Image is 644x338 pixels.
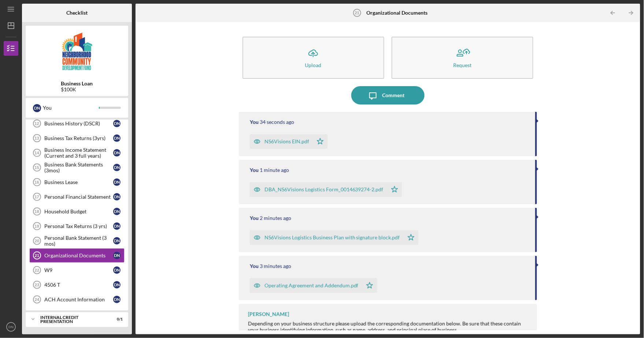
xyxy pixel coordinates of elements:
button: Comment [351,86,425,104]
a: 20Personal Bank Statement (3 mos)DN [29,234,125,248]
div: Depending on your business structure please upload the corresponding documentation below. Be sure... [248,321,530,333]
a: 18Household BudgetDN [29,204,125,219]
tspan: 18 [34,209,39,214]
div: D N [113,208,121,215]
div: Request [454,62,472,68]
div: $100K [61,87,93,92]
div: D N [33,104,41,112]
a: 16Business LeaseDN [29,175,125,190]
div: Organizational Documents [44,253,113,258]
div: You [250,215,259,221]
button: NS6Visions Logistics Business Plan with signature block.pdf [250,230,418,245]
div: Personal Financial Statement [44,194,113,200]
a: 24ACH Account InformationDN [29,292,125,307]
div: D N [113,296,121,303]
a: 14Business Income Statement (Current and 3 full years)DN [29,146,125,160]
div: 4506 T [44,282,113,288]
div: D N [113,267,121,274]
div: Personal Tax Returns (3 yrs) [44,223,113,229]
div: NS6Visions Logistics Business Plan with signature block.pdf [264,235,400,240]
div: D N [113,120,121,127]
div: D N [113,164,121,171]
div: You [250,167,259,173]
div: 0 / 1 [110,317,123,322]
div: D N [113,135,121,142]
div: Business Income Statement (Current and 3 full years) [44,147,113,159]
tspan: 17 [34,195,39,199]
div: Operating Agreement and Addendum.pdf [264,283,359,289]
tspan: 14 [34,151,39,155]
div: D N [113,237,121,245]
time: 2025-09-04 11:06 [260,263,291,269]
tspan: 20 [35,239,39,243]
div: DBA_NS6Visions Logistics Form_0014639274-2.pdf [264,187,384,192]
div: You [250,263,259,269]
div: D N [113,223,121,230]
b: Business Loan [61,81,93,87]
tspan: 21 [355,11,359,15]
div: D N [113,179,121,186]
div: Personal Bank Statement (3 mos) [44,235,113,247]
text: DN [8,325,14,329]
button: NS6Visions EIN.pdf [250,134,327,149]
div: D N [113,149,121,157]
tspan: 24 [35,297,40,302]
button: Request [392,37,533,79]
div: Comment [382,86,404,104]
div: D N [113,193,121,201]
a: 15Business Bank Statements (3mos)DN [29,160,125,175]
a: 19Personal Tax Returns (3 yrs)DN [29,219,125,234]
div: Internal Credit Presentation [40,315,104,324]
img: Product logo [26,29,128,73]
tspan: 23 [35,283,39,287]
tspan: 16 [34,180,39,184]
time: 2025-09-04 11:11 [260,119,294,125]
div: W9 [44,267,113,273]
tspan: 15 [34,165,39,170]
tspan: 13 [34,136,39,140]
div: D N [113,252,121,259]
button: Operating Agreement and Addendum.pdf [250,278,377,293]
b: Checklist [66,10,88,16]
div: Business Tax Returns (3yrs) [44,135,113,141]
button: DBA_NS6Visions Logistics Form_0014639274-2.pdf [250,182,402,197]
a: 17Personal Financial StatementDN [29,190,125,204]
a: 12Business History (DSCR)DN [29,116,125,131]
div: D N [113,281,121,289]
div: ACH Account Information [44,297,113,302]
button: DN [4,320,18,334]
div: Business Bank Statements (3mos) [44,162,113,173]
a: 21Organizational DocumentsDN [29,248,125,263]
a: 234506 TDN [29,278,125,292]
div: You [250,119,259,125]
div: You [43,102,99,114]
div: Upload [305,62,322,68]
tspan: 21 [35,253,39,258]
div: NS6Visions EIN.pdf [264,139,309,144]
time: 2025-09-04 11:08 [260,167,289,173]
tspan: 22 [35,268,39,272]
div: Household Budget [44,209,113,214]
div: Business Lease [44,179,113,185]
div: Business History (DSCR) [44,121,113,126]
div: [PERSON_NAME] [248,311,289,317]
time: 2025-09-04 11:07 [260,215,291,221]
tspan: 12 [34,121,39,126]
b: Organizational Documents [366,10,428,16]
tspan: 19 [34,224,39,228]
a: 13Business Tax Returns (3yrs)DN [29,131,125,146]
button: Upload [243,37,384,79]
a: 22W9DN [29,263,125,278]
